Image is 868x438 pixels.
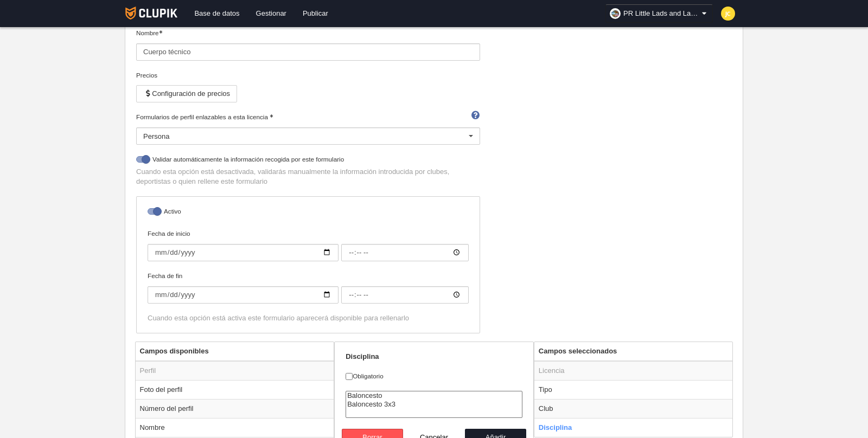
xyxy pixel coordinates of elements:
input: Fecha de fin [148,286,339,304]
th: Campos disponibles [136,342,334,361]
option: Baloncesto 3x3 [346,400,522,409]
input: Fecha de inicio [341,244,469,261]
div: Cuando esta opción está activa este formulario aparecerá disponible para rellenarlo [148,313,469,323]
td: Licencia [534,361,733,381]
td: Tipo [534,380,733,399]
i: Obligatorio [270,114,273,118]
p: Cuando esta opción está desactivada, validarás manualmente la información introducida por clubes,... [136,167,480,186]
i: Obligatorio [159,30,162,34]
td: Perfil [136,361,334,381]
span: Persona [143,132,169,140]
img: Oa1Nx3A3h3Wg.30x30.jpg [610,8,621,19]
td: Disciplina [534,418,733,437]
strong: Disciplina [346,352,379,360]
span: PR Little Lads and Lassies [623,8,699,19]
input: Obligatorio [346,373,353,380]
img: c2l6ZT0zMHgzMCZmcz05JnRleHQ9SkMmYmc9ZmRkODM1.png [721,7,735,21]
label: Formularios de perfil enlazables a esta licencia [136,112,480,122]
div: Precios [136,70,480,80]
a: PR Little Lads and Lassies [605,4,713,23]
label: Fecha de fin [148,271,469,304]
label: Nombre [136,28,480,61]
td: Número del perfil [136,399,334,418]
td: Nombre [136,418,334,437]
img: Clupik [125,7,178,20]
label: Validar automáticamente la información recogida por este formulario [136,154,480,167]
th: Campos seleccionados [534,342,733,361]
button: Configuración de precios [136,85,237,102]
label: Obligatorio [346,371,522,381]
td: Foto del perfil [136,380,334,399]
input: Nombre [136,43,480,61]
td: Club [534,399,733,418]
input: Fecha de fin [341,286,469,304]
input: Fecha de inicio [148,244,339,261]
option: Baloncesto [346,391,522,400]
label: Fecha de inicio [148,229,469,261]
label: Activo [148,207,469,219]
